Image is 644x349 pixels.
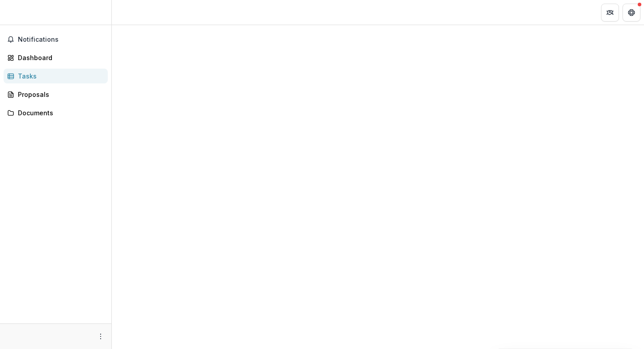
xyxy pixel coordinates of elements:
span: Notifications [18,36,104,44]
button: Notifications [4,32,108,47]
div: Proposals [18,90,101,99]
div: Documents [18,108,101,118]
a: Documents [4,105,108,120]
a: Proposals [4,87,108,102]
button: Partners [601,4,619,22]
a: Dashboard [4,50,108,65]
div: Tasks [18,71,101,81]
button: Get Help [623,4,640,22]
div: Dashboard [18,53,101,62]
button: More [95,331,106,342]
a: Tasks [4,69,108,83]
